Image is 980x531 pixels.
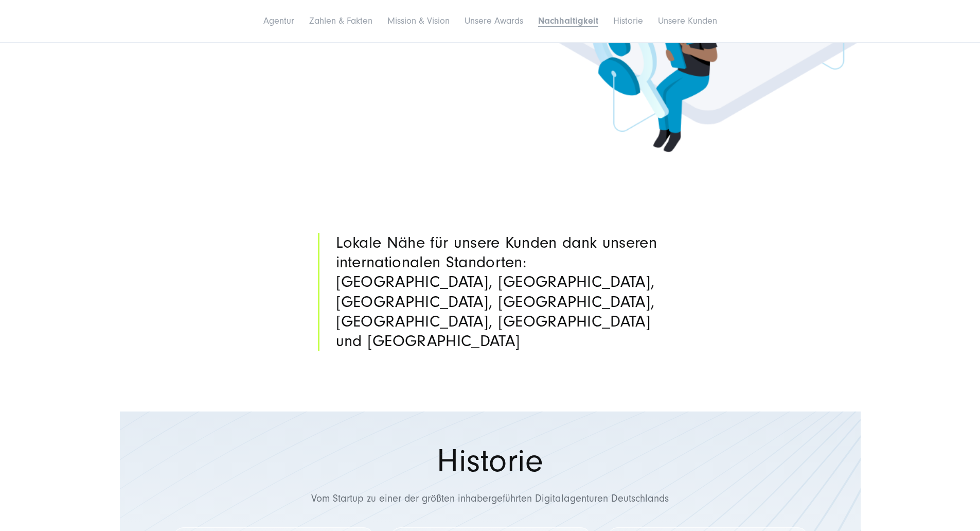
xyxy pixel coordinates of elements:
a: Unsere Awards [465,15,523,26]
a: Mission & Vision [387,15,450,26]
a: Zahlen & Fakten [309,15,372,26]
a: Agentur [263,15,294,26]
h3: Lokale Nähe für unsere Kunden dank unseren internationalen Standorten: [GEOGRAPHIC_DATA], [GEOGRA... [336,233,663,351]
a: Nachhaltigkeit [538,15,598,26]
a: Unsere Kunden [658,15,717,26]
a: Historie [613,15,643,26]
